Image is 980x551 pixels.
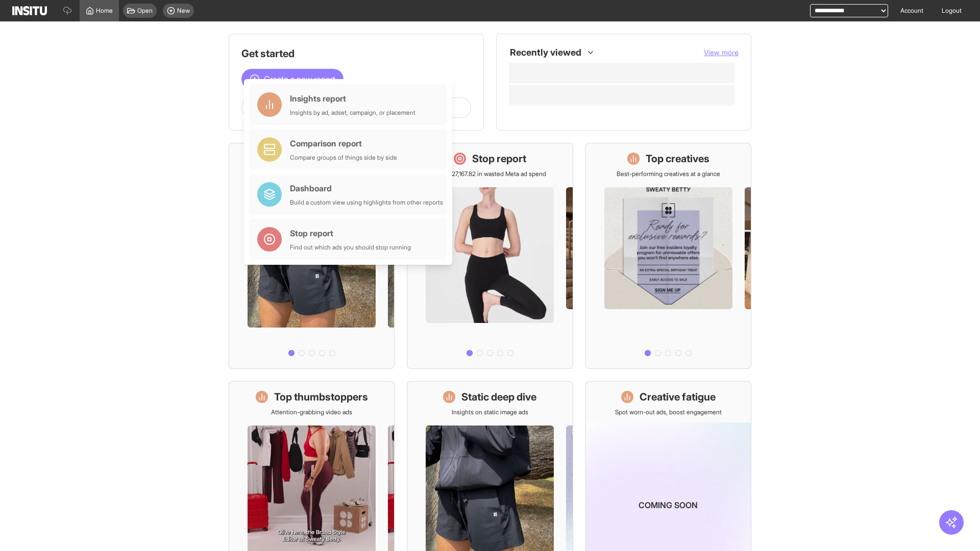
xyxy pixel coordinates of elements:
p: Best-performing creatives at a glance [617,170,720,178]
div: Build a custom view using highlights from other reports [290,198,443,207]
span: View more [704,48,739,57]
span: Open [137,7,153,15]
h1: Top creatives [646,152,709,166]
span: New [177,7,190,15]
div: Find out which ads you should stop running [290,243,411,252]
button: View more [704,47,739,58]
h1: Stop report [472,152,526,166]
h1: Static deep dive [461,390,536,404]
p: Save £27,167.82 in wasted Meta ad spend [433,170,546,178]
a: What's live nowSee all active ads instantly [229,143,395,369]
p: Insights on static image ads [452,408,528,416]
div: Dashboard [290,182,443,194]
div: Compare groups of things side by side [290,154,397,162]
h1: Top thumbstoppers [274,390,368,404]
p: Attention-grabbing video ads [271,408,352,416]
div: Insights report [290,92,415,105]
div: Comparison report [290,137,397,149]
div: Insights by ad, adset, campaign, or placement [290,109,415,117]
a: Stop reportSave £27,167.82 in wasted Meta ad spend [407,143,573,369]
button: Create a new report [241,69,344,89]
span: Create a new report [264,73,335,85]
h1: Get started [241,46,471,61]
span: Home [96,7,113,15]
div: Stop report [290,227,411,239]
img: Logo [12,6,47,15]
a: Top creativesBest-performing creatives at a glance [585,143,751,369]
